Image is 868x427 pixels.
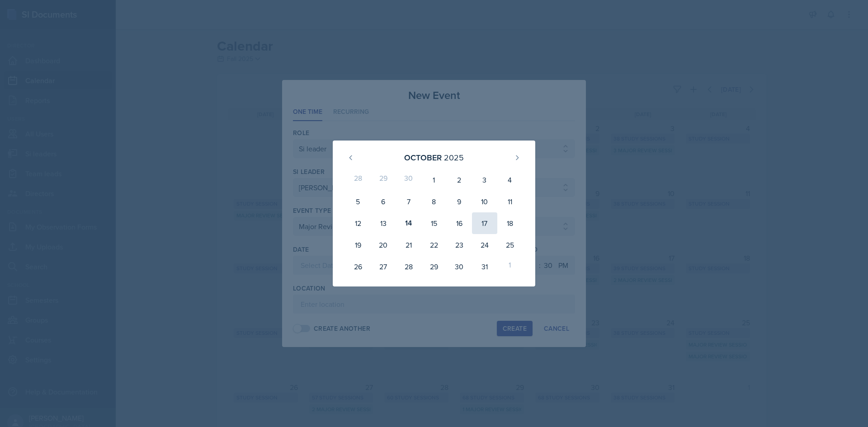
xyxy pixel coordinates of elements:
div: October [404,151,442,164]
div: 13 [371,212,396,234]
div: 5 [345,191,371,212]
div: 17 [472,212,497,234]
div: 3 [472,169,497,191]
div: 26 [345,256,371,277]
div: 4 [497,169,523,191]
div: 27 [371,256,396,277]
div: 23 [447,234,472,256]
div: 15 [421,212,447,234]
div: 11 [497,191,523,212]
div: 9 [447,191,472,212]
div: 19 [345,234,371,256]
div: 31 [472,256,497,277]
div: 1 [497,256,523,277]
div: 6 [371,191,396,212]
div: 2 [447,169,472,191]
div: 14 [396,212,421,234]
div: 7 [396,191,421,212]
div: 8 [421,191,447,212]
div: 12 [345,212,371,234]
div: 2025 [444,151,464,164]
div: 30 [447,256,472,277]
div: 10 [472,191,497,212]
div: 29 [421,256,447,277]
div: 29 [371,169,396,191]
div: 28 [396,256,421,277]
div: 20 [371,234,396,256]
div: 18 [497,212,523,234]
div: 25 [497,234,523,256]
div: 22 [421,234,447,256]
div: 28 [345,169,371,191]
div: 30 [396,169,421,191]
div: 16 [447,212,472,234]
div: 24 [472,234,497,256]
div: 1 [421,169,447,191]
div: 21 [396,234,421,256]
